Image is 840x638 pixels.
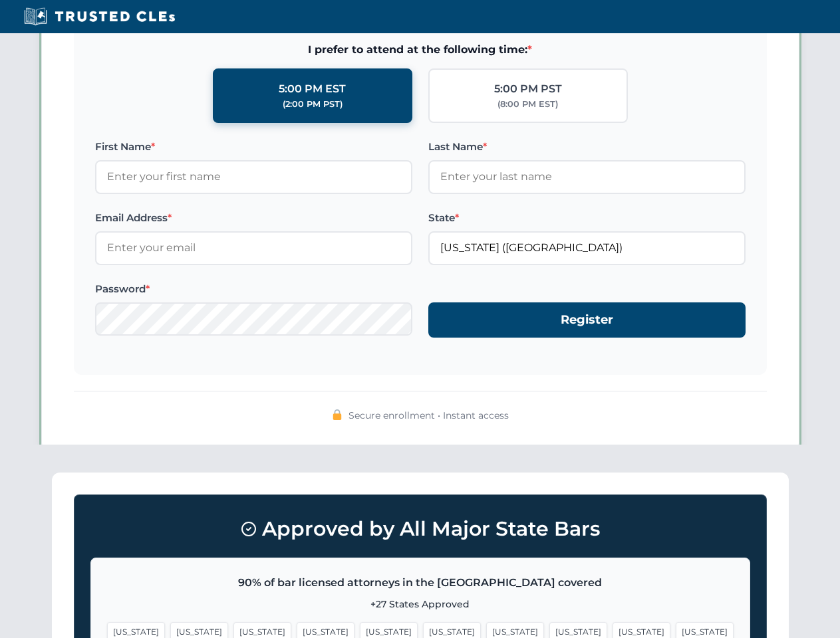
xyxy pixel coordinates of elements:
[494,80,562,98] div: 5:00 PM PST
[428,302,746,338] button: Register
[95,160,412,193] input: Enter your first name
[95,281,412,297] label: Password
[90,511,750,547] h3: Approved by All Major State Bars
[95,139,412,155] label: First Name
[428,210,746,226] label: State
[20,7,179,27] img: Trusted CLEs
[428,160,746,193] input: Enter your last name
[428,231,746,265] input: Florida (FL)
[428,139,746,155] label: Last Name
[95,210,412,226] label: Email Address
[107,574,734,591] p: 90% of bar licensed attorneys in the [GEOGRAPHIC_DATA] covered
[332,409,343,420] img: 🔒
[107,597,734,611] p: +27 States Approved
[279,80,346,98] div: 5:00 PM EST
[95,231,412,265] input: Enter your email
[283,98,343,111] div: (2:00 PM PST)
[349,408,509,423] span: Secure enrollment • Instant access
[497,98,558,111] div: (8:00 PM EST)
[95,41,746,58] span: I prefer to attend at the following time:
